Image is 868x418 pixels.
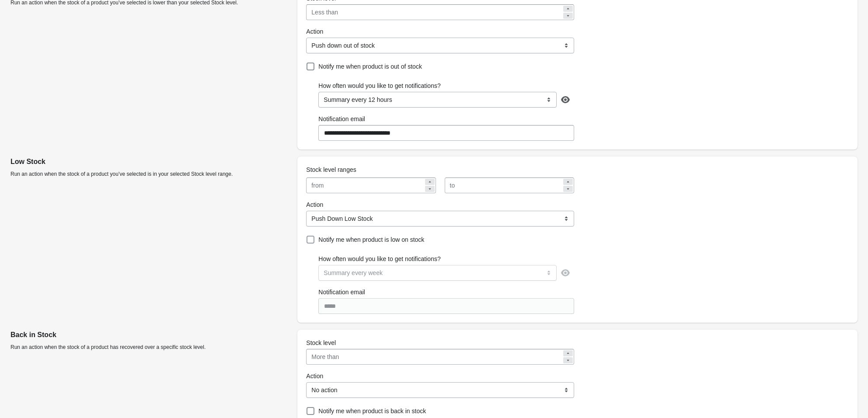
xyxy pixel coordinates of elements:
p: Run an action when the stock of a product has recovered over a specific stock level. [10,344,290,351]
span: Notification email [318,115,365,122]
span: Action [306,373,323,380]
span: How often would you like to get notifications? [318,255,440,262]
span: Action [306,28,323,35]
span: Notify me when product is low on stock [318,236,424,243]
span: Stock level [306,339,336,346]
div: to [450,180,455,191]
p: Low Stock [10,157,290,167]
div: Less than [311,7,338,17]
span: Notify me when product is back in stock [318,408,426,415]
div: Stock level ranges [297,158,574,174]
span: Notification email [318,289,365,296]
p: Run an action when the stock of a product you’ve selected is in your selected Stock level range. [10,171,290,178]
div: from [311,180,324,191]
p: Back in Stock [10,330,290,340]
div: More than [311,352,339,362]
span: Action [306,201,323,208]
span: Notify me when product is out of stock [318,63,422,70]
span: How often would you like to get notifications? [318,82,440,89]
